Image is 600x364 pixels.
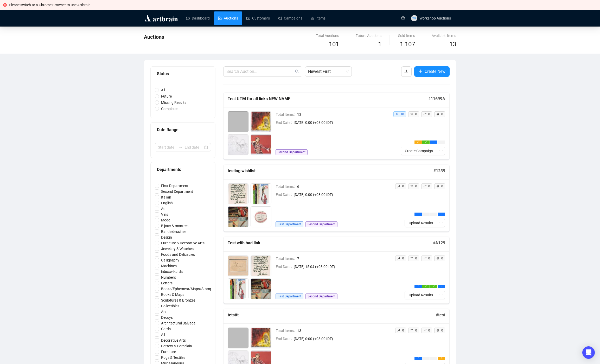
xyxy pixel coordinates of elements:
[159,252,197,257] span: Foods and Delicacies
[428,329,430,332] span: 0
[412,16,416,20] span: WA
[276,184,297,189] span: Total Items
[159,183,190,189] span: First Department
[415,184,417,188] span: 0
[417,285,419,287] span: loading
[159,332,167,337] span: All
[397,329,400,332] span: user
[223,93,450,159] a: Test UTM for all links NEW NAME#11699ATotal Items13End Date[DATE] 0:00 (+03:00 IDT)Second Departm...
[159,269,185,274] span: inboxwizards
[439,149,443,152] span: ellipsis
[423,112,426,116] span: rise
[400,41,403,48] span: 1
[441,112,443,116] span: 0
[251,279,271,299] img: 704_1.jpg
[415,112,417,116] span: 0
[433,141,435,143] span: ellipsis
[228,207,248,227] img: 704_1.jpg
[276,120,294,125] span: End Date
[428,112,430,116] span: 0
[251,207,271,227] img: 705_1.jpg
[402,329,404,332] span: 0
[403,41,415,48] span: .107
[159,315,175,320] span: Decoys
[251,112,271,132] img: 29_1.jpg
[159,234,174,240] span: Design
[316,33,339,39] div: Total Auctions
[185,144,203,150] input: End date
[398,33,415,39] div: Sold Items
[159,106,181,112] span: Completed
[428,96,445,102] h5: # 11699A
[228,279,248,299] img: 702_1.jpg
[441,213,443,215] span: ellipsis
[305,293,337,299] span: Second Department
[402,184,404,188] span: 0
[297,256,391,261] span: 7
[276,264,294,270] span: End Date
[159,303,181,309] span: Collectibles
[159,349,178,355] span: Furniture
[144,14,179,22] img: logo
[246,11,270,25] a: Customers
[9,2,597,8] div: Please switch to a Chrome Browser to use Artbrain.
[158,144,176,150] input: Start date
[251,135,271,155] img: 31_1.jpg
[278,11,302,25] a: Campaigns
[159,326,173,332] span: Cards
[356,33,381,39] div: Future Auctions
[398,10,408,26] a: question-circle
[417,213,419,215] span: loading
[418,69,423,73] span: plus
[402,257,404,260] span: 0
[159,206,168,212] span: Adi
[159,223,190,229] span: Bijoux & montres
[329,41,339,48] span: 101
[425,68,445,75] span: Create New
[414,66,450,77] button: Create New
[223,165,450,232] a: testing wishlist#1239Total Items6End Date[DATE] 0:00 (+03:00 IDT)First DepartmentSecond Departmen...
[410,257,413,260] span: retweet
[159,229,188,234] span: Bande dessinee
[295,69,299,74] span: search
[433,240,445,246] h5: # A129
[159,212,170,217] span: Vins
[186,11,210,25] a: Dashboard
[311,11,325,25] a: Items
[159,189,195,194] span: Second Department
[294,192,391,197] span: [DATE] 0:00 (+03:00 IDT)
[405,291,437,299] button: Upload Results
[433,168,445,174] h5: # 1239
[409,220,433,226] span: Upload Results
[159,93,174,99] span: Future
[409,292,433,298] span: Upload Results
[144,34,164,40] span: Auctions
[223,237,450,304] a: Test with bad link#A129Total Items7End Date[DATE] 15:04 (+03:00 IDT)First DepartmentSecond Depart...
[276,192,294,197] span: End Date
[159,87,167,93] span: All
[441,357,443,359] span: warning
[417,141,419,143] span: warning
[178,145,183,149] span: swap-right
[228,240,433,246] h5: Test with bad link
[159,240,207,246] span: Furniture & Decorative Arts
[159,309,168,315] span: Art
[251,184,271,204] img: 702_1.jpg
[159,246,196,252] span: Jewelary & Watches
[159,297,197,303] span: Sculptures & Bronzes
[410,112,413,116] span: retweet
[441,329,443,332] span: 0
[159,194,173,200] span: Italian
[228,312,436,318] h5: tetsttt
[276,256,297,261] span: Total Items
[3,3,7,7] span: close-circle
[395,112,399,116] span: user
[439,293,443,297] span: ellipsis
[228,96,428,102] h5: Test UTM for all links NEW NAME
[441,285,443,287] span: ellipsis
[297,328,391,334] span: 13
[425,285,427,287] span: check
[228,135,248,155] img: 30_1.jpg
[397,257,400,260] span: user
[423,329,426,332] span: rise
